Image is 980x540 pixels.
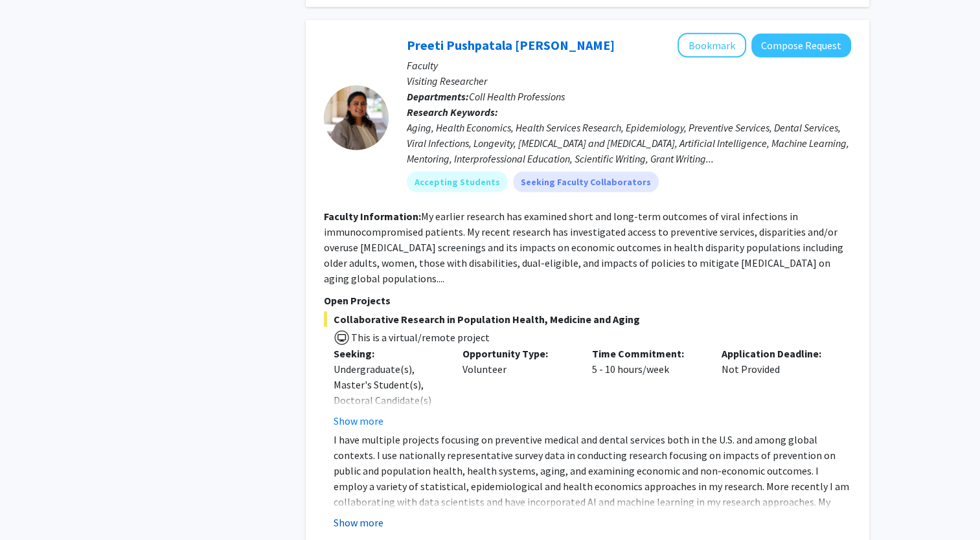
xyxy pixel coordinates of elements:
mat-chip: Seeking Faculty Collaborators [513,172,659,192]
span: Coll Health Professions [469,90,565,103]
button: Add Preeti Pushpatala Zanwar to Bookmarks [678,33,746,58]
b: Departments: [407,90,469,103]
fg-read-more: My earlier research has examined short and long-term outcomes of viral infections in immunocompro... [324,210,843,285]
p: Seeking: [334,346,444,361]
p: Opportunity Type: [462,346,573,361]
p: Visiting Researcher [407,73,851,89]
button: Show more [334,515,383,530]
p: Faculty [407,58,851,73]
button: Show more [334,413,383,429]
div: 5 - 10 hours/week [582,346,712,429]
button: Compose Request to Preeti Pushpatala Zanwar [751,34,851,58]
p: Application Deadline: [722,346,832,361]
div: Aging, Health Economics, Health Services Research, Epidemiology, Preventive Services, Dental Serv... [407,120,851,166]
span: Collaborative Research in Population Health, Medicine and Aging [324,311,851,327]
p: Open Projects [324,293,851,308]
span: This is a virtual/remote project [350,331,490,344]
div: Volunteer [453,346,582,429]
b: Faculty Information: [324,210,421,223]
div: Undergraduate(s), Master's Student(s), Doctoral Candidate(s) (PhD, MD, DMD, PharmD, etc.), Postdo... [334,361,444,517]
a: Preeti Pushpatala [PERSON_NAME] [407,37,615,53]
iframe: Chat [10,482,55,530]
b: Research Keywords: [407,106,498,118]
mat-chip: Accepting Students [407,172,508,192]
div: Not Provided [712,346,841,429]
p: Time Commitment: [592,346,702,361]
